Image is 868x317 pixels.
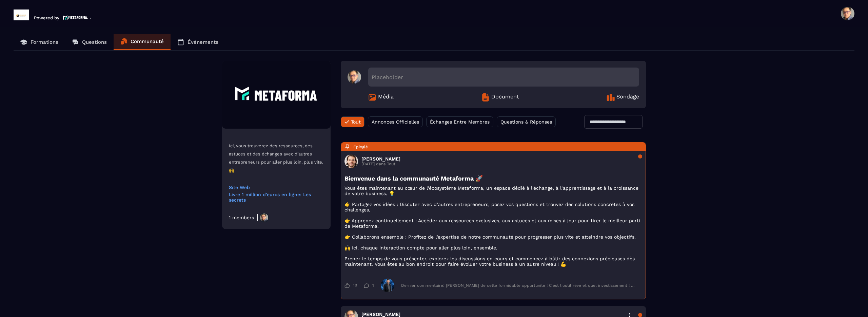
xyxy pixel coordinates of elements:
[344,175,642,182] h3: Bienvenue dans la communauté Metaforma 🚀
[131,38,164,44] p: Communauté
[491,93,519,101] span: Document
[378,93,394,101] span: Média
[351,119,361,125] span: Tout
[14,10,29,20] img: logo-branding
[372,283,374,288] span: 1
[616,93,639,101] span: Sondage
[229,215,254,220] div: 1 members
[353,283,357,288] span: 18
[353,145,368,149] span: Épinglé
[368,68,639,87] div: Placeholder
[82,39,107,45] p: Questions
[229,185,324,190] a: Site Web
[63,15,91,20] img: logo
[222,61,331,129] img: Community background
[229,142,324,174] p: Ici, vous trouverez des ressources, des astuces et des échanges avec d’autres entrepreneurs pour ...
[361,156,400,162] h3: [PERSON_NAME]
[372,119,419,125] span: Annonces Officielles
[361,162,400,166] p: [DATE] dans Tout
[31,39,58,45] p: Formations
[344,185,642,267] p: Vous êtes maintenant au cœur de l’écosystème Metaforma, un espace dédié à l’échange, à l’apprenti...
[188,39,218,45] p: Événements
[361,312,400,317] h3: [PERSON_NAME]
[114,34,171,50] a: Communauté
[34,15,59,20] p: Powered by
[401,283,635,288] div: Dernier commentaire: [PERSON_NAME] de cette formidable opportunité ! C'est l'outil rêvé et quel i...
[14,34,65,50] a: Formations
[171,34,225,50] a: Événements
[500,119,552,125] span: Questions & Réponses
[259,213,269,222] img: https://production-metaforma-bucket.s3.fr-par.scw.cloud/production-metaforma-bucket/users/July202...
[65,34,114,50] a: Questions
[430,119,490,125] span: Échanges Entre Membres
[229,192,324,203] a: Livre 1 million d'euros en ligne: Les secrets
